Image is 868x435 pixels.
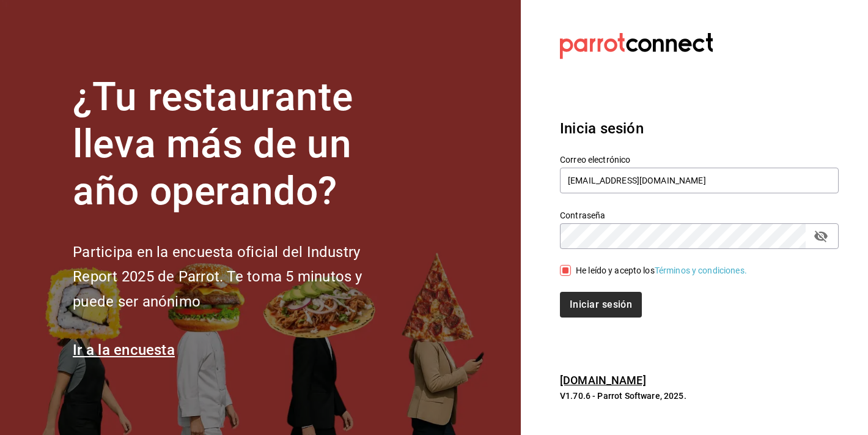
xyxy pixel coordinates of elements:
[560,390,839,402] p: V1.70.6 - Parrot Software, 2025.
[560,374,646,387] a: [DOMAIN_NAME]
[560,155,839,164] label: Correo electrónico
[576,264,747,277] div: He leído y acepto los
[560,117,839,139] h3: Inicia sesión
[560,168,839,193] input: Ingresa tu correo electrónico
[73,74,403,215] h1: ¿Tu restaurante lleva más de un año operando?
[560,292,642,318] button: Iniciar sesión
[655,266,747,275] a: Términos y condiciones.
[73,341,175,359] a: Ir a la encuesta
[811,226,831,247] button: passwordField
[73,240,403,314] h2: Participa en la encuesta oficial del Industry Report 2025 de Parrot. Te toma 5 minutos y puede se...
[560,211,839,220] label: Contraseña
